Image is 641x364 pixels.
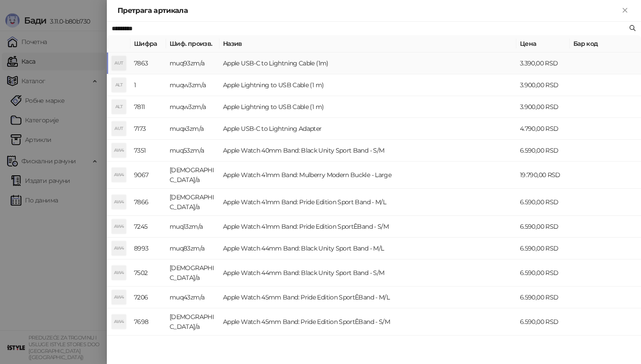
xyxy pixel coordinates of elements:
td: 1 [130,74,166,96]
td: Apple Watch 41mm Band: Pride Edition SportÊBand - S/M [219,216,516,238]
th: Назив [219,35,516,53]
td: Apple Lightning to USB Cable (1 m) [219,96,516,118]
div: AW4 [112,315,126,329]
td: 4.790,00 RSD [516,118,570,140]
td: [DEMOGRAPHIC_DATA]/a [166,162,219,189]
td: Apple Watch 45mm Band: Pride Edition SportÊBand - M/L [219,287,516,308]
td: 6.590,00 RSD [516,216,570,238]
td: 3.390,00 RSD [516,53,570,74]
td: [DEMOGRAPHIC_DATA]/a [166,308,219,336]
td: Apple Watch 45mm Nike Band: Blue Flame Nike Sport Band - M/L [219,336,516,363]
td: 7173 [130,118,166,140]
td: [DEMOGRAPHIC_DATA]/a [166,189,219,216]
td: 6.590,00 RSD [516,238,570,259]
div: AW4 [112,219,126,234]
td: Apple Watch 44mm Band: Black Unity Sport Band - M/L [219,238,516,259]
td: 7811 [130,96,166,118]
td: muq93zm/a [166,53,219,74]
div: ALT [112,78,126,92]
td: muq13zm/a [166,216,219,238]
div: Претрага артикала [118,5,620,16]
button: Close [620,5,630,16]
td: 7863 [130,53,166,74]
td: muqw3zm/a [166,96,219,118]
td: 7698 [130,308,166,336]
div: AW4 [112,266,126,280]
td: muqw3zm/a [166,74,219,96]
td: 3.900,00 RSD [516,96,570,118]
div: AW4 [112,195,126,209]
td: muq43zm/a [166,287,219,308]
td: 7663 [130,336,166,363]
td: Apple Watch 41mm Band: Pride Edition Sport Band - M/L [219,189,516,216]
div: AW4 [112,290,126,304]
td: 7866 [130,189,166,216]
td: 7351 [130,140,166,162]
td: 6.590,00 RSD [516,140,570,162]
th: Шиф. произв. [166,35,219,53]
th: Бар код [570,35,641,53]
td: Apple USB-C to Lightning Cable (1m) [219,53,516,74]
td: 7502 [130,259,166,287]
div: AUT [112,56,126,70]
td: Apple Watch 40mm Band: Black Unity Sport Band - S/M [219,140,516,162]
div: AW4 [112,143,126,158]
th: Цена [516,35,570,53]
td: 6.590,00 RSD [516,259,570,287]
div: ALT [112,100,126,114]
td: [DEMOGRAPHIC_DATA]/a [166,259,219,287]
td: Apple Watch 41mm Band: Mulberry Modern Buckle - Large [219,162,516,189]
td: 6.590,00 RSD [516,308,570,336]
th: Шифра [130,35,166,53]
div: AW4 [112,168,126,182]
td: 6.590,00 RSD [516,189,570,216]
div: AUT [112,121,126,136]
td: [DEMOGRAPHIC_DATA]/a [166,336,219,363]
td: Apple Watch 45mm Band: Pride Edition SportÊBand - S/M [219,308,516,336]
div: AW4 [112,241,126,255]
td: muq53zm/a [166,140,219,162]
td: Apple Watch 44mm Band: Black Unity Sport Band - S/M [219,259,516,287]
td: 9067 [130,162,166,189]
td: 6.590,00 RSD [516,336,570,363]
td: 7206 [130,287,166,308]
td: 7245 [130,216,166,238]
td: 8993 [130,238,166,259]
td: 19.790,00 RSD [516,162,570,189]
td: Apple USB-C to Lightning Adapter [219,118,516,140]
td: 6.590,00 RSD [516,287,570,308]
td: Apple Lightning to USB Cable (1 m) [219,74,516,96]
td: muqx3zm/a [166,118,219,140]
td: muq83zm/a [166,238,219,259]
td: 3.900,00 RSD [516,74,570,96]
